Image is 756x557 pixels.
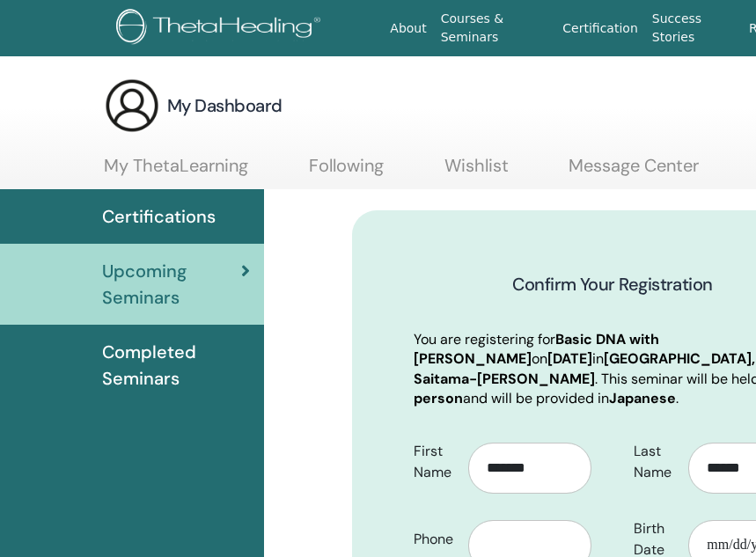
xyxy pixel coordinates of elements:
a: My ThetaLearning [104,155,248,189]
b: [DATE] [547,349,592,368]
label: First Name [400,435,468,489]
a: Success Stories [645,3,742,54]
img: logo.png [116,9,327,48]
a: Courses & Seminars [434,3,556,54]
label: Phone [400,523,468,556]
img: generic-user-icon.jpg [104,77,160,134]
h3: My Dashboard [167,93,283,118]
span: Upcoming Seminars [102,258,241,311]
a: Message Center [569,155,699,189]
span: Certifications [102,203,216,230]
a: About [383,12,433,45]
b: Japanese [609,389,676,407]
label: Last Name [620,435,688,489]
a: Following [309,155,384,189]
b: [GEOGRAPHIC_DATA], Saitama-[PERSON_NAME] [414,349,755,387]
span: Completed Seminars [102,339,250,392]
a: Wishlist [444,155,509,189]
b: Basic DNA with [PERSON_NAME] [414,330,659,368]
a: Certification [555,12,644,45]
